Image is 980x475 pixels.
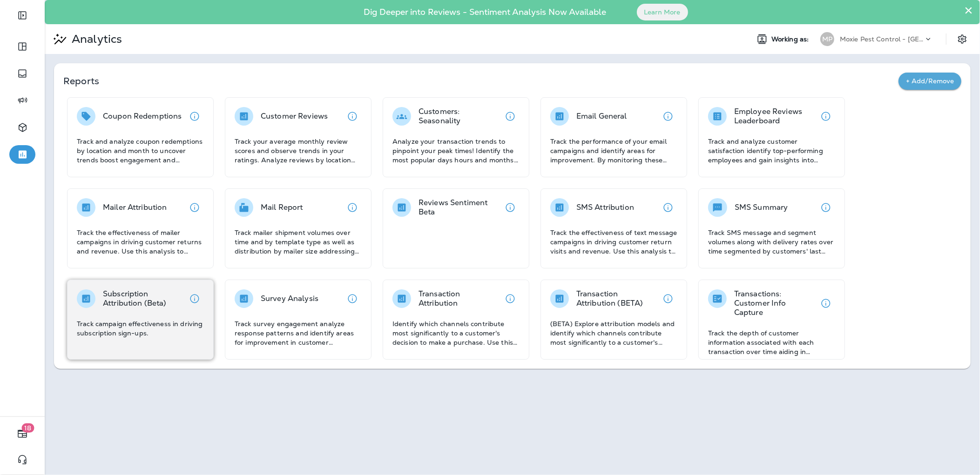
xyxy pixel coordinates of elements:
[659,198,677,217] button: View details
[734,289,817,317] p: Transactions: Customer Info Capture
[392,319,520,347] p: Identify which channels contribute most significantly to a customer's decision to make a purchase...
[235,137,362,165] p: Track your average monthly review scores and observe trends in your ratings. Analyze reviews by l...
[235,319,362,347] p: Track survey engagement analyze response patterns and identify areas for improvement in customer ...
[771,35,811,43] span: Working as:
[419,198,501,217] p: Reviews Sentiment Beta
[550,228,677,256] p: Track the effectiveness of text message campaigns in driving customer return visits and revenue. ...
[708,137,835,165] p: Track and analyze customer satisfaction identify top-performing employees and gain insights into ...
[337,11,634,13] p: Dig Deeper into Reviews - Sentiment Analysis Now Available
[261,294,318,303] p: Survey Analysis
[734,107,817,126] p: Employee Reviews Leaderboard
[103,289,185,308] p: Subscription Attribution (Beta)
[185,107,204,126] button: View details
[576,112,627,121] p: Email General
[817,107,835,126] button: View details
[185,198,204,217] button: View details
[899,73,961,90] button: + Add/Remove
[63,74,899,87] p: Reports
[9,424,35,443] button: 18
[576,203,634,212] p: SMS Attribution
[77,228,204,256] p: Track the effectiveness of mailer campaigns in driving customer returns and revenue. Use this ana...
[954,31,971,47] button: Settings
[343,198,362,217] button: View details
[419,107,501,126] p: Customers: Seasonality
[77,137,204,165] p: Track and analyze coupon redemptions by location and month to uncover trends boost engagement and...
[261,112,328,121] p: Customer Reviews
[576,289,659,308] p: Transaction Attribution (BETA)
[68,32,122,46] p: Analytics
[708,328,835,356] p: Track the depth of customer information associated with each transaction over time aiding in asse...
[103,203,167,212] p: Mailer Attribution
[343,289,362,308] button: View details
[550,137,677,165] p: Track the performance of your email campaigns and identify areas for improvement. By monitoring t...
[501,107,520,126] button: View details
[501,198,520,217] button: View details
[22,423,34,433] span: 18
[708,228,835,256] p: Track SMS message and segment volumes along with delivery rates over time segmented by customers'...
[185,289,204,308] button: View details
[261,203,303,212] p: Mail Report
[550,319,677,347] p: (BETA) Explore attribution models and identify which channels contribute most significantly to a ...
[419,289,501,308] p: Transaction Attribution
[840,35,924,43] p: Moxie Pest Control - [GEOGRAPHIC_DATA]
[501,289,520,308] button: View details
[735,203,788,212] p: SMS Summary
[964,3,973,18] button: Close
[77,319,204,338] p: Track campaign effectiveness in driving subscription sign-ups.
[659,107,677,126] button: View details
[9,6,35,25] button: Expand Sidebar
[343,107,362,126] button: View details
[392,137,520,165] p: Analyze your transaction trends to pinpoint your peak times! Identify the most popular days hours...
[235,228,362,256] p: Track mailer shipment volumes over time and by template type as well as distribution by mailer si...
[820,32,834,46] div: MP
[817,294,835,313] button: View details
[103,112,182,121] p: Coupon Redemptions
[659,289,677,308] button: View details
[817,198,835,217] button: View details
[637,4,688,20] button: Learn More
